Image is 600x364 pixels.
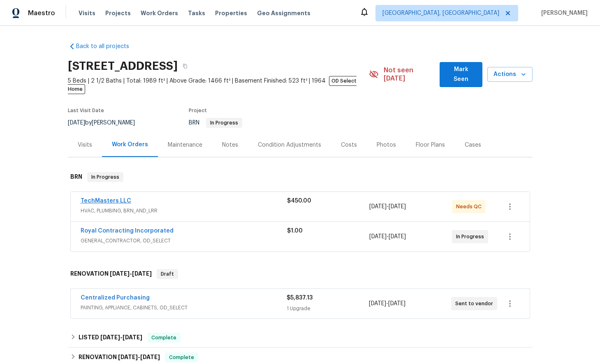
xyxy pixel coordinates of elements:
[287,295,313,301] span: $5,837.13
[68,261,533,287] div: RENOVATION [DATE]-[DATE]Draft
[189,108,207,113] span: Project
[148,334,180,342] span: Complete
[105,9,131,17] span: Projects
[287,198,311,204] span: $450.00
[456,233,487,241] span: In Progress
[140,354,160,360] span: [DATE]
[369,234,387,240] span: [DATE]
[78,141,92,149] div: Visits
[79,333,142,343] h6: LISTED
[81,237,287,245] span: GENERAL_CONTRACTOR, OD_SELECT
[168,141,202,149] div: Maintenance
[257,9,310,17] span: Geo Assignments
[178,59,192,74] button: Copy Address
[100,334,142,340] span: -
[79,9,95,17] span: Visits
[118,354,160,360] span: -
[369,203,406,211] span: -
[68,77,369,93] span: 5 Beds | 2 1/2 Baths | Total: 1989 ft² | Above Grade: 1466 ft² | Basement Finished: 523 ft² | 1964
[81,198,131,204] a: TechMasters LLC
[79,352,160,362] h6: RENOVATION
[215,9,247,17] span: Properties
[141,9,178,17] span: Work Orders
[70,172,82,182] h6: BRN
[455,299,496,308] span: Sent to vendor
[258,141,321,149] div: Condition Adjustments
[369,301,386,306] span: [DATE]
[68,62,178,70] h2: [STREET_ADDRESS]
[388,301,405,306] span: [DATE]
[81,304,287,312] span: PAINTING, APPLIANCE, CABINETS, OD_SELECT
[100,334,120,340] span: [DATE]
[81,295,150,301] a: Centralized Purchasing
[494,69,526,80] span: Actions
[70,269,152,279] h6: RENOVATION
[538,9,588,17] span: [PERSON_NAME]
[188,10,205,16] span: Tasks
[440,62,482,87] button: Mark Seen
[389,204,406,210] span: [DATE]
[369,204,387,210] span: [DATE]
[446,65,476,85] span: Mark Seen
[123,334,142,340] span: [DATE]
[369,299,405,308] span: -
[166,353,197,362] span: Complete
[68,328,533,348] div: LISTED [DATE]-[DATE]Complete
[110,271,130,276] span: [DATE]
[110,271,152,276] span: -
[132,271,152,276] span: [DATE]
[81,207,287,215] span: HVAC, PLUMBING, BRN_AND_LRR
[384,66,435,83] span: Not seen [DATE]
[81,228,174,234] a: Royal Contracting Incorporated
[287,304,369,313] div: 1 Upgrade
[28,9,55,17] span: Maestro
[222,141,238,149] div: Notes
[207,120,241,125] span: In Progress
[158,270,177,278] span: Draft
[118,354,138,360] span: [DATE]
[287,228,303,234] span: $1.00
[68,42,147,51] a: Back to all projects
[416,141,445,149] div: Floor Plans
[456,203,485,211] span: Needs QC
[88,173,123,181] span: In Progress
[68,118,145,128] div: by [PERSON_NAME]
[369,233,406,241] span: -
[382,9,499,17] span: [GEOGRAPHIC_DATA], [GEOGRAPHIC_DATA]
[189,120,242,126] span: BRN
[341,141,357,149] div: Costs
[487,67,532,82] button: Actions
[389,234,406,240] span: [DATE]
[68,164,533,190] div: BRN In Progress
[377,141,396,149] div: Photos
[112,141,148,149] div: Work Orders
[68,108,104,113] span: Last Visit Date
[68,76,357,94] span: OD Select Home
[465,141,481,149] div: Cases
[68,120,85,126] span: [DATE]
